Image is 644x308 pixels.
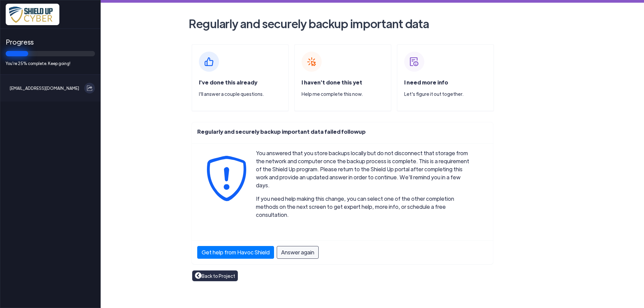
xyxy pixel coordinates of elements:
[186,13,558,34] h2: Regularly and securely backup important data
[10,83,79,94] span: [EMAIL_ADDRESS][DOMAIN_NAME]
[197,128,488,136] p: Regularly and securely backup important data failed followup
[256,195,474,219] p: If you need help making this change, you can select one of the other completion methods on the ne...
[87,85,92,91] img: exit.svg
[6,4,59,25] img: x7pemu0IxLxkcbZJZdzx2HwkaHwO9aaLS0XkQIJL.png
[195,272,235,280] a: Back to Project
[204,156,249,201] img: shield-exclamation-blue.svg
[199,79,257,86] span: I've done this already
[302,90,391,98] p: Help me complete this now.
[277,246,319,259] div: Answer again
[84,83,95,94] button: Log out
[197,246,274,259] div: Get help from Havoc Shield
[199,52,219,72] img: shield-up-already-done.svg
[404,52,424,72] img: shield-up-cannot-complete.svg
[302,52,322,72] img: shield-up-not-done.svg
[302,79,362,86] span: I haven't done this yet
[6,60,95,66] span: You're 25% complete. Keep going!
[6,37,95,47] span: Progress
[256,149,474,189] p: You answered that you store backups locally but do not disconnect that storage from the network a...
[199,90,288,98] p: I'll answer a couple questions.
[404,90,493,98] p: Let's figure it out together.
[195,272,202,279] img: Back to Project
[404,79,448,86] span: I need more info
